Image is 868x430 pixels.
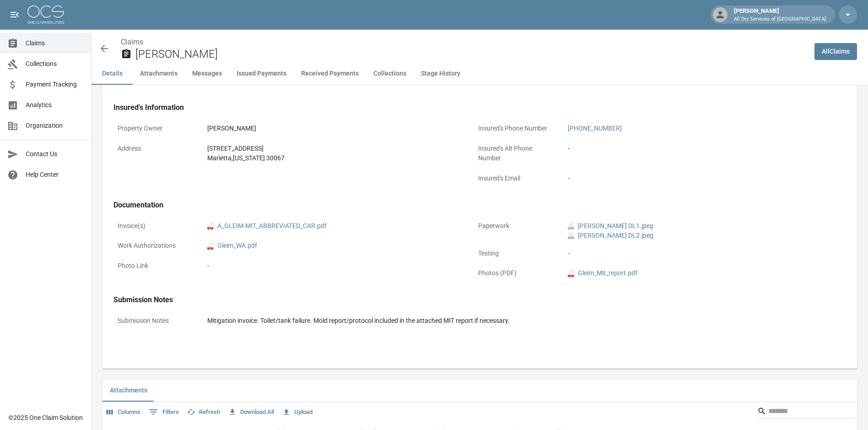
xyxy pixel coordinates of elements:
[113,257,196,275] p: Photo Link
[207,241,257,250] a: pdfGleim_WA.pdf
[121,37,807,48] nav: breadcrumb
[568,125,622,132] a: [PHONE_NUMBER]
[474,140,556,167] p: Insured's Alt Phone Number
[102,380,857,402] div: related-list tabs
[294,63,366,85] button: Received Payments
[26,80,84,89] span: Payment Tracking
[474,245,556,262] p: Testing
[568,174,819,183] div: -
[568,144,819,153] div: -
[229,63,294,85] button: Issued Payments
[26,170,84,180] span: Help Center
[92,63,133,85] button: Details
[26,121,84,131] span: Organization
[185,63,229,85] button: Messages
[8,413,83,422] div: © 2025 One Claim Solution
[207,221,327,231] a: pdfA_GLEIM-MIT_ABBREVIATED_CAR.pdf
[26,38,84,48] span: Claims
[113,237,196,255] p: Work Authorizations
[92,63,868,85] div: anchor tabs
[185,405,222,419] button: Refresh
[113,217,196,235] p: Invoice(s)
[207,124,459,133] div: [PERSON_NAME]
[814,43,857,60] a: AllClaims
[207,144,459,153] div: [STREET_ADDRESS]
[27,5,64,24] img: ocs-logo-white-transparent.png
[207,316,819,326] div: Mitigation invoice. Toilet/tank failure. Mold report/protocol included in the attached MIT report...
[135,48,807,61] h2: [PERSON_NAME]
[26,59,84,69] span: Collections
[568,268,637,278] a: pdfGleim_Mit_report.pdf
[207,153,459,163] div: Marietta , [US_STATE] 30067
[26,149,84,159] span: Contact Us
[226,405,276,419] button: Download All
[568,221,653,231] a: jpeg[PERSON_NAME] DL1.jpeg
[474,120,556,137] p: Insured's Phone Number
[5,5,24,24] button: open drawer
[113,312,196,330] p: Submission Notes
[366,63,414,85] button: Collections
[734,16,826,23] p: All Dry Services of [GEOGRAPHIC_DATA]
[730,6,830,23] div: [PERSON_NAME]
[474,169,556,187] p: Insured's Email
[113,295,824,305] h4: Submission Notes
[568,249,819,258] div: -
[474,217,556,235] p: Paperwork
[26,100,84,110] span: Analytics
[113,140,196,158] p: Address
[102,380,155,402] button: Attachments
[414,63,468,85] button: Stage History
[474,264,556,282] p: Photos (PDF)
[280,405,315,419] button: Upload
[133,63,185,85] button: Attachments
[113,103,824,112] h4: Insured's Information
[757,404,855,420] div: Search
[104,405,143,419] button: Select columns
[113,201,824,210] h4: Documentation
[568,231,653,240] a: jpeg[PERSON_NAME] DL2.jpeg
[146,405,181,419] button: Show filters
[113,120,196,137] p: Property Owner
[207,261,459,271] div: -
[121,38,143,46] a: Claims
